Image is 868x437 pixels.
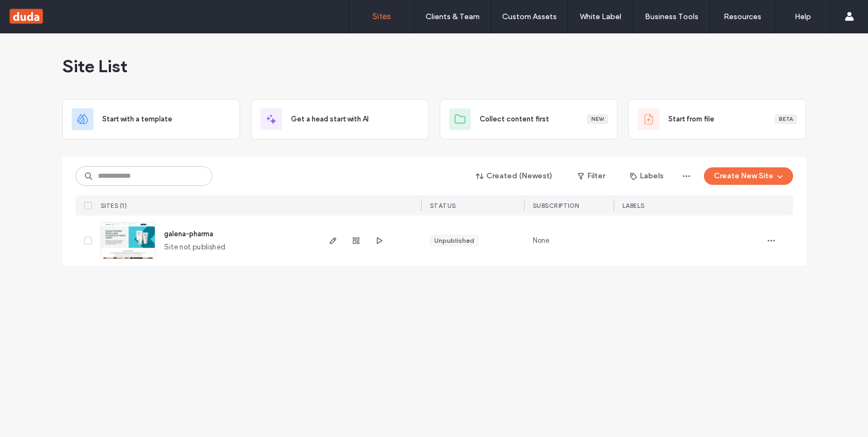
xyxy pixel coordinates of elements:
[164,242,226,253] span: Site not published
[795,12,811,21] label: Help
[434,236,474,246] div: Unpublished
[628,99,806,139] div: Start from fileBeta
[502,12,557,21] label: Custom Assets
[622,202,645,209] span: LABELS
[430,202,456,209] span: STATUS
[580,12,621,21] label: White Label
[467,167,562,185] button: Created (Newest)
[102,114,172,125] span: Start with a template
[291,114,369,125] span: Get a head start with AI
[480,114,549,125] span: Collect content first
[372,11,391,21] label: Sites
[62,99,240,139] div: Start with a template
[62,55,127,77] span: Site List
[533,235,550,246] span: None
[426,12,480,21] label: Clients & Team
[587,114,608,124] div: New
[724,12,761,21] label: Resources
[774,114,797,124] div: Beta
[440,99,617,139] div: Collect content firstNew
[567,167,616,185] button: Filter
[620,167,673,185] button: Labels
[533,202,579,209] span: SUBSCRIPTION
[645,12,698,21] label: Business Tools
[668,114,714,125] span: Start from file
[101,202,127,209] span: SITES (1)
[704,167,793,185] button: Create New Site
[164,230,213,238] a: galena-pharma
[251,99,429,139] div: Get a head start with AI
